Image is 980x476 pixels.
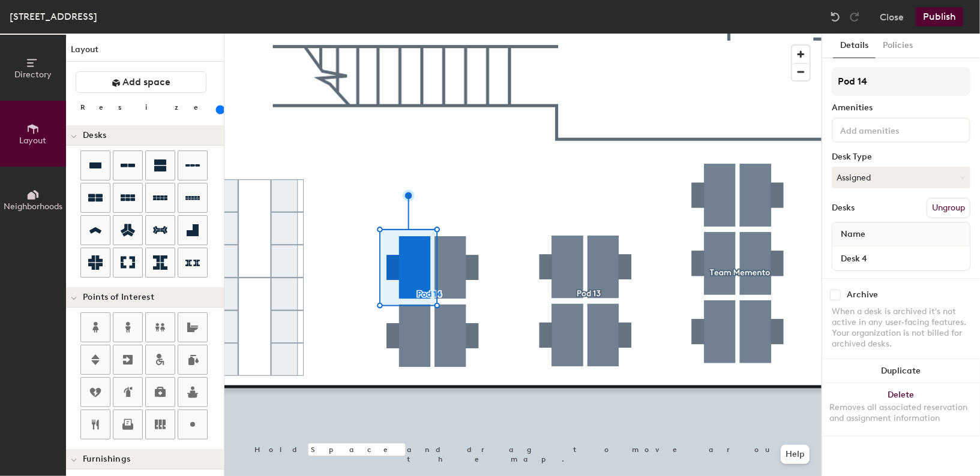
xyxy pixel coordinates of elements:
[10,9,97,24] div: [STREET_ADDRESS]
[123,76,171,88] span: Add space
[829,402,973,424] div: Removes all associated reservation and assignment information
[847,290,878,300] div: Archive
[876,34,920,58] button: Policies
[832,203,855,213] div: Desks
[916,7,963,26] button: Publish
[66,43,224,62] h1: Layout
[83,131,106,140] span: Desks
[14,70,52,80] span: Directory
[927,198,970,218] button: Ungroup
[849,11,861,23] img: Redo
[83,454,130,464] span: Furnishings
[83,293,154,302] span: Points of Interest
[835,224,871,245] span: Name
[20,135,47,146] span: Layout
[833,34,876,58] button: Details
[832,306,970,350] div: When a desk is archived it's not active in any user-facing features. Your organization is not bil...
[76,71,206,93] button: Add space
[781,445,810,464] button: Help
[832,152,970,162] div: Desk Type
[832,167,970,188] button: Assigned
[822,359,980,383] button: Duplicate
[822,383,980,436] button: DeleteRemoves all associated reservation and assignment information
[832,103,970,113] div: Amenities
[880,7,904,26] button: Close
[829,11,841,23] img: Undo
[838,122,946,137] input: Add amenities
[4,201,62,212] span: Neighborhoods
[80,103,213,112] div: Resize
[835,250,967,267] input: Unnamed desk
